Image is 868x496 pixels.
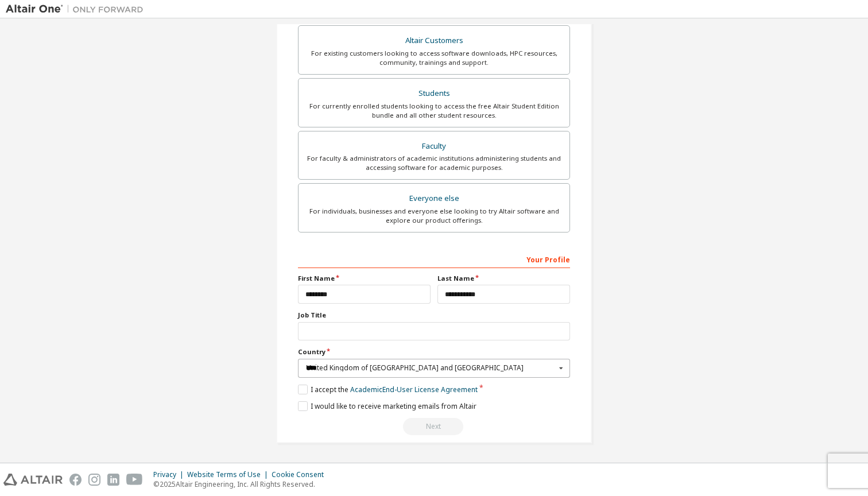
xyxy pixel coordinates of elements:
[305,33,563,49] div: Altair Customers
[298,401,476,411] label: I would like to receive marketing emails from Altair
[350,385,478,394] a: Academic End-User License Agreement
[298,274,431,283] label: First Name
[298,311,570,320] label: Job Title
[107,474,119,486] img: linkedin.svg
[305,191,563,207] div: Everyone else
[298,347,570,356] label: Country
[88,474,100,486] img: instagram.svg
[305,102,563,120] div: For currently enrolled students looking to access the free Altair Student Edition bundle and all ...
[305,138,563,154] div: Faculty
[3,474,63,486] img: altair_logo.svg
[305,49,563,67] div: For existing customers looking to access software downloads, HPC resources, community, trainings ...
[153,470,187,479] div: Privacy
[6,3,149,15] img: Altair One
[187,470,272,479] div: Website Terms of Use
[153,479,331,489] p: © 2025 Altair Engineering, Inc. All Rights Reserved.
[305,207,563,225] div: For individuals, businesses and everyone else looking to try Altair software and explore our prod...
[298,250,570,268] div: Your Profile
[298,385,478,394] label: I accept the
[437,274,570,283] label: Last Name
[272,470,331,479] div: Cookie Consent
[306,365,556,371] div: United Kingdom of [GEOGRAPHIC_DATA] and [GEOGRAPHIC_DATA]
[305,154,563,172] div: For faculty & administrators of academic institutions administering students and accessing softwa...
[69,474,82,486] img: facebook.svg
[305,86,563,102] div: Students
[298,418,570,435] div: Read and acccept EULA to continue
[126,474,143,486] img: youtube.svg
